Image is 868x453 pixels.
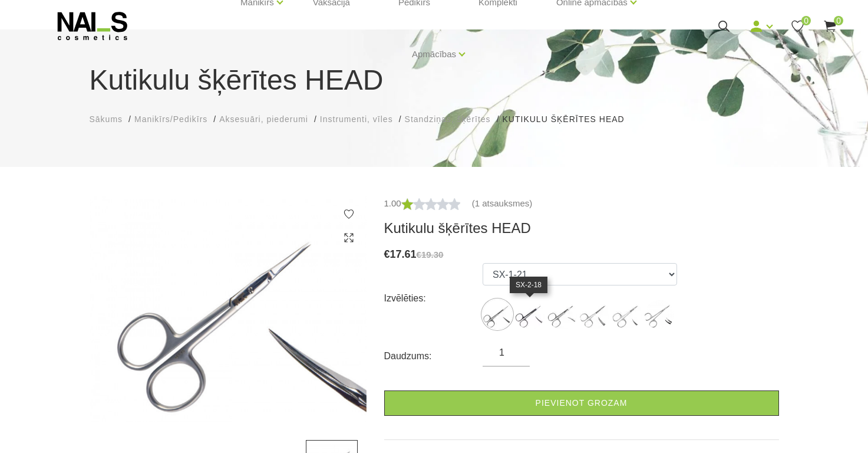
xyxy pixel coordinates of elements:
h3: Kutikulu šķērītes HEAD [384,219,779,237]
span: Sākums [90,114,123,124]
a: (1 atsauksmes) [472,196,533,211]
a: Aksesuāri, piederumi [219,113,308,126]
img: ... [645,300,674,329]
span: 1.00 [384,198,401,208]
span: 0 [801,16,811,25]
s: €19.30 [417,250,444,260]
span: Instrumenti, vīles [320,114,393,124]
span: 17.61 [390,248,417,260]
img: ... [515,300,544,329]
a: Apmācības [412,31,456,78]
img: ... [612,300,642,329]
span: € [384,248,390,260]
a: Manikīrs/Pedikīrs [134,113,207,126]
span: 0 [834,16,843,25]
a: 0 [823,19,837,34]
div: Daudzums: [384,347,483,366]
span: Standziņas, šķērītes [405,114,491,124]
div: Izvēlēties: [384,289,483,308]
img: ... [90,196,367,422]
img: ... [547,300,577,329]
a: 0 [790,19,805,34]
span: Manikīrs/Pedikīrs [134,114,207,124]
a: Pievienot grozam [384,390,779,416]
img: ... [580,300,609,329]
a: Standziņas, šķērītes [405,113,491,126]
img: ... [483,300,512,329]
a: Sākums [90,113,123,126]
li: Kutikulu šķērītes HEAD [503,113,636,126]
a: Instrumenti, vīles [320,113,393,126]
span: Aksesuāri, piederumi [219,114,308,124]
